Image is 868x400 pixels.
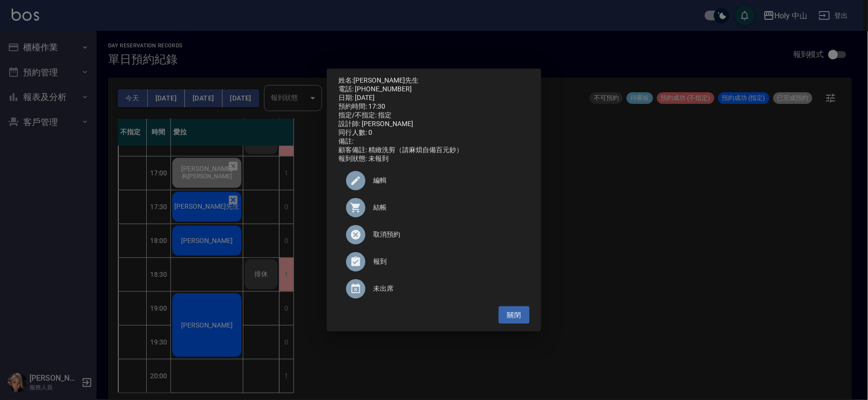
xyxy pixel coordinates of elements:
[499,306,530,324] button: 關閉
[338,155,530,163] div: 報到狀態: 未報到
[338,221,530,248] div: 取消預約
[338,194,530,221] a: 結帳
[338,102,530,111] div: 預約時間: 17:30
[338,76,530,85] p: 姓名:
[373,257,522,267] span: 報到
[373,175,522,186] span: 編輯
[338,94,530,102] div: 日期: [DATE]
[338,111,530,120] div: 指定/不指定: 指定
[373,229,522,240] span: 取消預約
[338,120,530,129] div: 設計師: [PERSON_NAME]
[338,137,530,146] div: 備註:
[338,85,530,94] div: 電話: [PHONE_NUMBER]
[338,275,530,302] div: 未出席
[338,146,530,155] div: 顧客備註: 精緻洗剪（請麻煩自備百元鈔）
[353,76,419,84] a: [PERSON_NAME]先生
[373,202,522,213] span: 結帳
[338,167,530,194] div: 編輯
[338,129,530,137] div: 同行人數: 0
[373,284,522,294] span: 未出席
[338,248,530,275] div: 報到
